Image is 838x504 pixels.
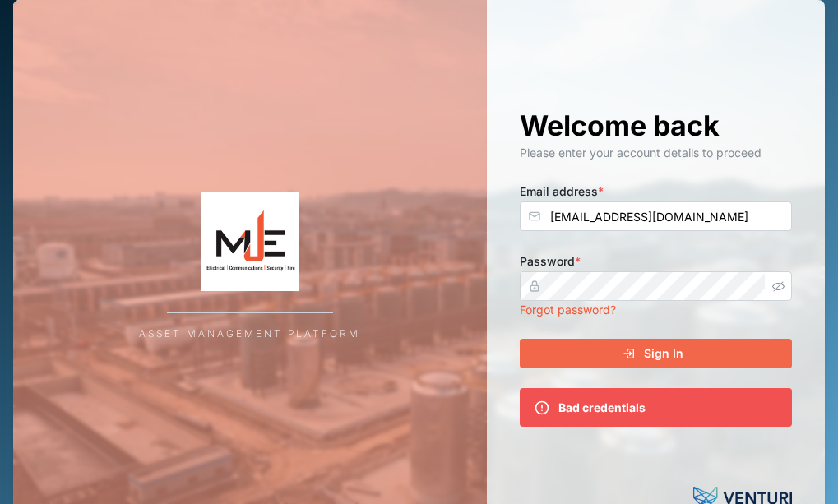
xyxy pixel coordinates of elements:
h1: Welcome back [520,108,792,144]
span: Sign In [644,340,683,368]
input: Enter your email [520,201,792,231]
div: Asset Management Platform [139,326,360,342]
label: Password [520,252,581,270]
div: Bad credentials [558,399,646,417]
img: Company Logo [86,192,414,291]
label: Email address [520,183,604,201]
div: Please enter your account details to proceed [520,144,792,162]
button: Sign In [520,339,792,368]
a: Forgot password? [520,303,616,317]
